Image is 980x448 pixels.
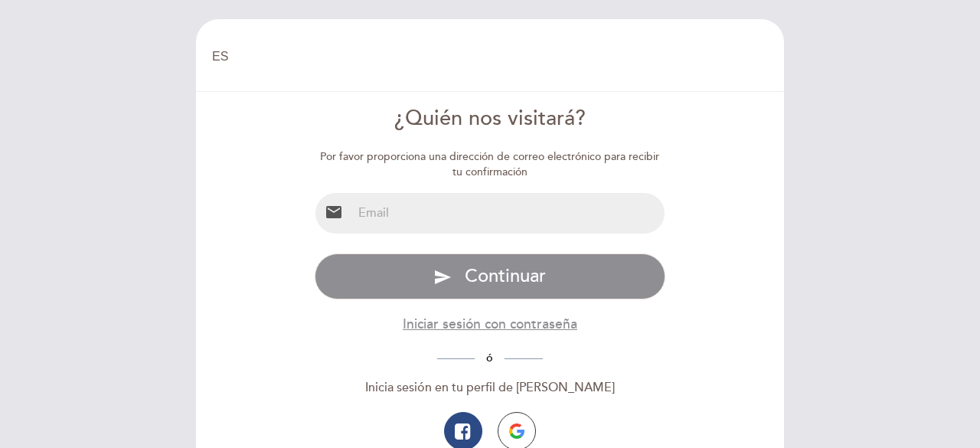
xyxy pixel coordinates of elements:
div: ¿Quién nos visitará? [315,104,666,134]
i: email [325,203,343,221]
button: send Continuar [315,253,666,299]
i: send [433,268,452,286]
span: Continuar [465,265,546,287]
img: icon-google.png [509,423,524,439]
div: Inicia sesión en tu perfil de [PERSON_NAME] [315,379,666,397]
span: ó [475,352,505,365]
input: Email [352,193,665,234]
div: Por favor proporciona una dirección de correo electrónico para recibir tu confirmación [315,149,666,180]
button: Iniciar sesión con contraseña [403,315,577,334]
